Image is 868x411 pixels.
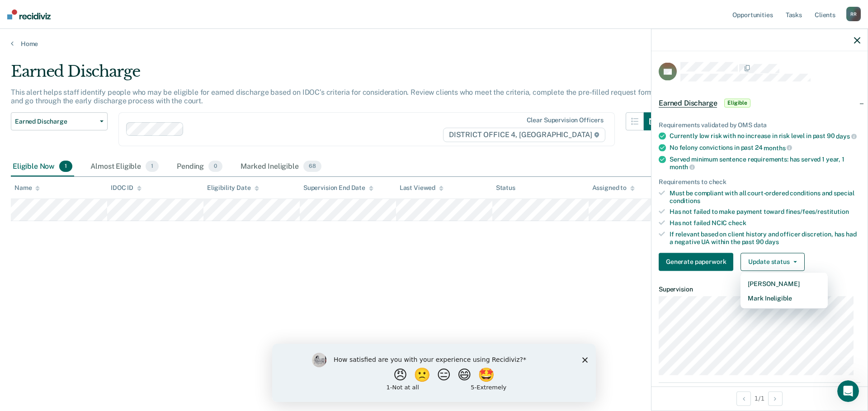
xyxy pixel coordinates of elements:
[670,155,860,171] div: Served minimum sentence requirements: has served 1 year, 1
[11,62,662,88] div: Earned Discharge
[111,184,142,192] div: IDOC ID
[146,161,159,172] span: 1
[670,143,860,152] div: No felony convictions in past 24
[741,276,828,291] button: [PERSON_NAME]
[208,161,222,172] span: 0
[11,40,857,48] a: Home
[836,133,856,140] span: days
[659,98,717,107] span: Earned Discharge
[670,208,860,216] div: Has not failed to make payment toward
[741,291,828,305] button: Mark Ineligible
[768,391,783,406] button: Next Opportunity
[11,157,74,177] div: Eligible Now
[724,98,750,107] span: Eligible
[207,184,259,192] div: Eligibility Date
[59,161,72,172] span: 1
[670,132,860,140] div: Currently low risk with no increase in risk level in past 90
[175,157,224,177] div: Pending
[670,230,860,245] div: If relevant based on client history and officer discretion, has had a negative UA within the past 90
[765,238,778,245] span: days
[846,7,861,21] div: R R
[14,184,40,192] div: Name
[592,184,635,192] div: Assigned to
[527,116,604,124] div: Clear supervision officers
[651,386,868,410] div: 1 / 1
[7,9,51,19] img: Recidiviz
[496,184,515,192] div: Status
[837,380,859,402] iframe: Intercom live chat
[659,253,733,271] button: Generate paperwork
[670,219,860,227] div: Has not failed NCIC
[239,157,323,177] div: Marked Ineligible
[651,88,868,117] div: Earned DischargeEligible
[659,121,860,129] div: Requirements validated by OMS data
[272,344,596,402] iframe: Survey by Kim from Recidiviz
[670,197,700,204] span: conditions
[11,88,655,105] p: This alert helps staff identify people who may be eligible for earned discharge based on IDOC’s c...
[741,253,804,271] button: Update status
[786,208,849,215] span: fines/fees/restitution
[670,189,860,204] div: Must be compliant with all court-ordered conditions and special
[400,184,443,192] div: Last Viewed
[764,144,792,151] span: months
[659,253,737,271] a: Navigate to form link
[89,157,160,177] div: Almost Eligible
[303,184,373,192] div: Supervision End Date
[659,285,860,293] dt: Supervision
[736,391,751,406] button: Previous Opportunity
[659,178,860,185] div: Requirements to check
[15,118,96,125] span: Earned Discharge
[728,219,746,226] span: check
[303,161,321,172] span: 68
[443,128,605,142] span: DISTRICT OFFICE 4, [GEOGRAPHIC_DATA]
[670,163,695,171] span: month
